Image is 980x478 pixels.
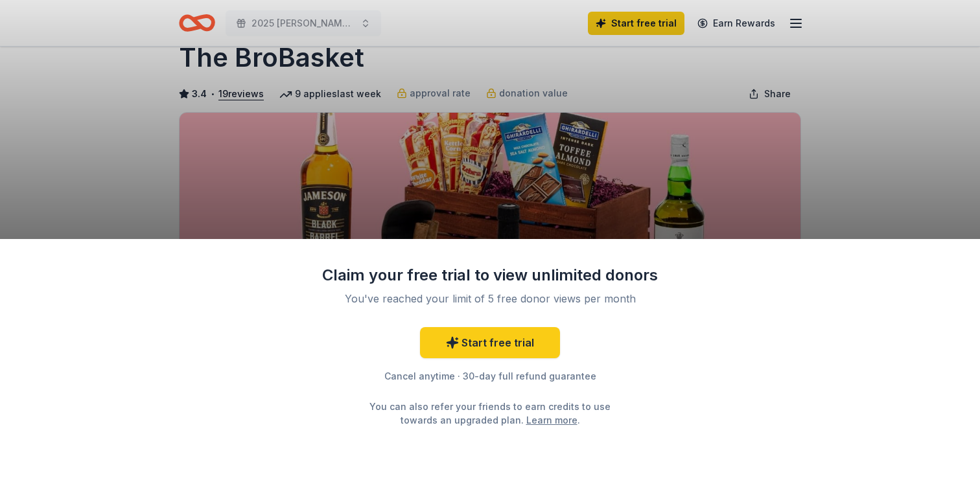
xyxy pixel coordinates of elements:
a: Start free trial [420,327,560,358]
a: Learn more [526,413,577,427]
div: Claim your free trial to view unlimited donors [321,265,659,286]
div: You can also refer your friends to earn credits to use towards an upgraded plan. . [358,400,622,427]
div: You've reached your limit of 5 free donor views per month [337,291,643,306]
div: Cancel anytime · 30-day full refund guarantee [321,369,659,384]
